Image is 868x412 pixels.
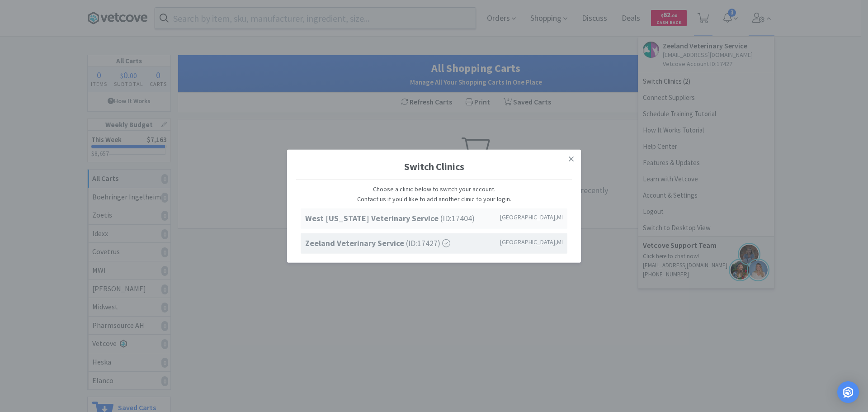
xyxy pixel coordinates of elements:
strong: West [US_STATE] Veterinary Service [305,213,440,223]
span: (ID: 17427 ) [305,237,450,250]
div: Open Intercom Messenger [837,381,859,403]
span: (ID: 17404 ) [305,212,475,225]
h1: Switch Clinics [296,154,572,179]
span: [GEOGRAPHIC_DATA] , MI [500,237,563,247]
span: [GEOGRAPHIC_DATA] , MI [500,212,563,222]
p: Choose a clinic below to switch your account. Contact us if you'd like to add another clinic to y... [301,184,567,204]
strong: Zeeland Veterinary Service [305,238,406,248]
